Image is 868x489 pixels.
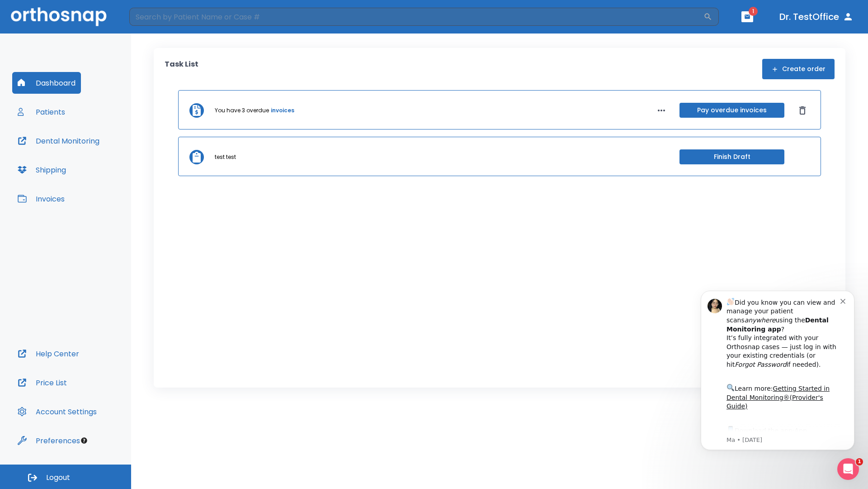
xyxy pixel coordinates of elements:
[12,372,72,393] button: Price List
[165,59,198,79] p: Task List
[153,19,160,27] button: Dismiss notification
[39,159,153,167] p: Message from Ma, sent 3w ago
[12,130,105,152] button: Dental Monitoring
[12,159,71,181] button: Shipping
[12,401,102,422] button: Account Settings
[762,59,835,79] button: Create order
[12,430,85,451] button: Preferences
[271,106,294,115] a: invoices
[795,103,810,118] button: Dismiss
[12,188,70,210] button: Invoices
[687,277,868,465] iframe: Intercom notifications message
[80,436,88,445] div: Tooltip anchor
[11,7,107,26] img: Orthosnap
[12,72,81,94] button: Dashboard
[215,106,269,115] p: You have 3 overdue
[749,7,758,16] span: 1
[679,103,784,118] button: Pay overdue invoices
[12,343,85,364] button: Help Center
[837,458,859,480] iframe: Intercom live chat
[39,148,153,194] div: Download the app: | ​ Let us know if you need help getting started!
[856,458,863,465] span: 1
[39,150,120,166] a: App Store
[776,9,857,25] button: Dr. TestOffice
[215,153,236,161] p: test test
[46,473,70,483] span: Logout
[12,101,71,123] button: Patients
[129,8,703,26] input: Search by Patient Name or Case #
[679,149,784,164] button: Finish Draft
